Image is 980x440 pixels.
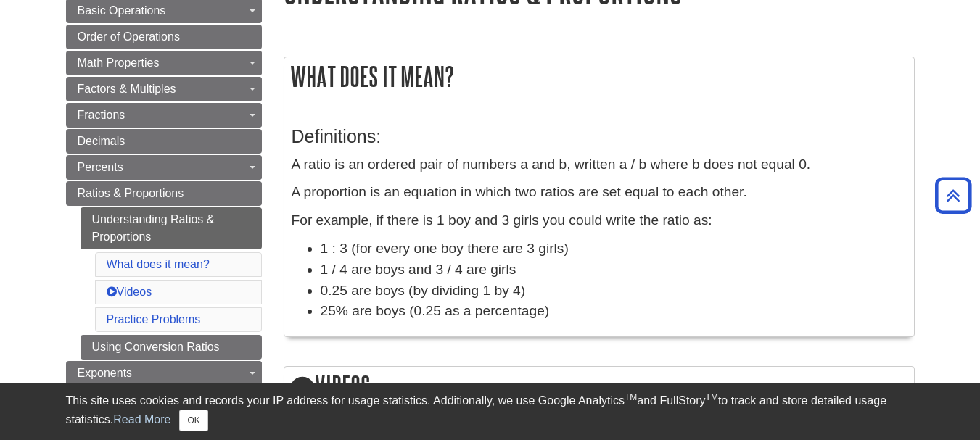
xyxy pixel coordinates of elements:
h2: What does it mean? [284,57,914,96]
a: Fractions [66,103,262,128]
li: 0.25 are boys (by dividing 1 by 4) [321,281,907,302]
span: Ratios & Proportions [78,187,184,199]
li: 1 : 3 (for every one boy there are 3 girls) [321,238,907,260]
a: Back to Top [930,186,976,205]
span: Order of Operations [78,30,180,43]
a: Using Conversion Ratios [81,335,262,360]
span: Basic Operations [78,4,166,17]
span: Exponents [78,367,133,379]
a: Factors & Multiples [66,77,262,101]
span: Fractions [78,109,125,121]
span: Factors & Multiples [78,83,176,95]
sup: TM [706,392,718,402]
span: Decimals [78,135,125,147]
p: A ratio is an ordered pair of numbers a and b, written a / b where b does not equal 0. [292,154,907,175]
li: 25% are boys (0.25 as a percentage) [321,301,907,322]
a: Math Properties [66,51,262,75]
a: Order of Operations [66,25,262,49]
li: 1 / 4 are boys and 3 / 4 are girls [321,260,907,281]
h3: Definitions: [292,126,907,147]
a: Understanding Ratios & Proportions [81,207,262,249]
sup: TM [625,392,637,402]
button: Close [179,410,207,431]
a: Practice Problems [107,313,201,325]
p: For example, if there is 1 boy and 3 girls you could write the ratio as: [292,210,907,231]
a: Exponents [66,361,262,386]
a: Videos [107,286,152,298]
span: Percents [78,161,123,173]
a: Percents [66,155,262,180]
a: What does it mean? [107,258,210,270]
a: Ratios & Proportions [66,181,262,206]
a: Read More [113,413,170,426]
a: Decimals [66,129,262,154]
div: This site uses cookies and records your IP address for usage statistics. Additionally, we use Goo... [66,392,915,431]
h2: Videos [284,367,914,408]
span: Math Properties [78,57,160,69]
p: A proportion is an equation in which two ratios are set equal to each other. [292,182,907,203]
